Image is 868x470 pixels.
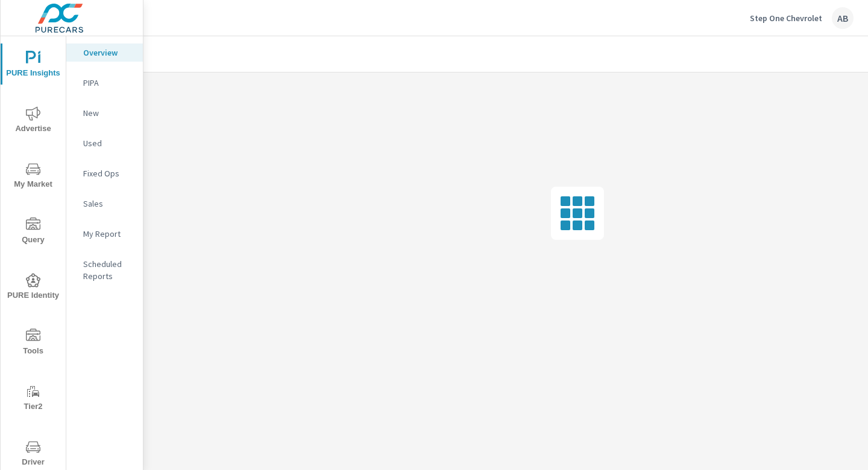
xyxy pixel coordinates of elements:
div: Fixed Ops [66,164,143,182]
span: Tools [4,329,62,358]
span: Tier2 [4,384,62,414]
p: Fixed Ops [83,167,133,179]
p: Step One Chevrolet [750,13,822,24]
div: AB [832,7,854,29]
p: Overview [83,47,133,59]
span: PURE Insights [4,51,62,80]
div: PIPA [66,74,143,92]
p: Sales [83,198,133,210]
p: Used [83,137,133,149]
div: Overview [66,43,143,62]
div: Used [66,134,143,152]
p: My Report [83,228,133,240]
div: Sales [66,195,143,213]
p: Scheduled Reports [83,258,133,282]
div: My Report [66,225,143,243]
span: Driver [4,440,62,469]
span: My Market [4,162,62,192]
div: Scheduled Reports [66,255,143,285]
span: Query [4,217,62,247]
p: PIPA [83,77,133,89]
span: Advertise [4,106,62,136]
span: PURE Identity [4,273,62,303]
p: New [83,107,133,119]
div: New [66,104,143,122]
